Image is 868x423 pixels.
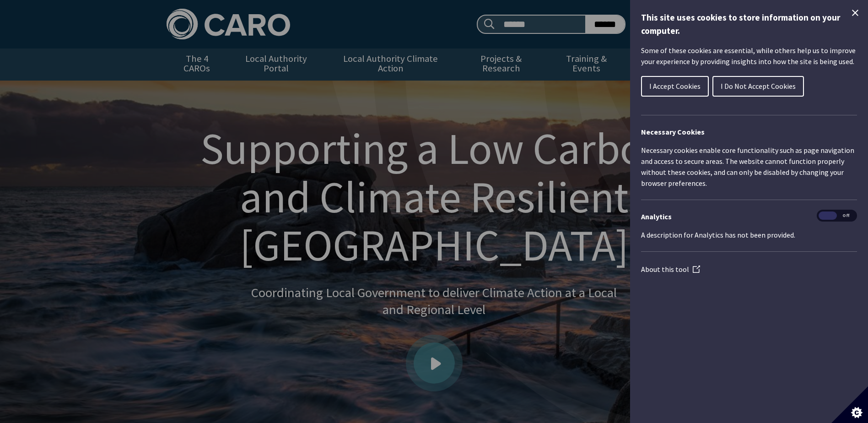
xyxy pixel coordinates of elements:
[649,81,701,91] span: I Accept Cookies
[641,11,857,38] h1: This site uses cookies to store information on your computer.
[641,211,857,222] h3: Analytics
[850,7,861,18] button: Close Cookie Control
[721,81,796,91] span: I Do Not Accept Cookies
[819,211,837,220] span: On
[641,76,709,97] button: I Accept Cookies
[712,76,804,97] button: I Do Not Accept Cookies
[641,265,700,274] a: About this tool
[641,229,857,240] p: A description for Analytics has not been provided.
[641,126,857,137] h2: Necessary Cookies
[831,386,868,423] button: Set cookie preferences
[837,211,855,220] span: Off
[641,145,857,189] p: Necessary cookies enable core functionality such as page navigation and access to secure areas. T...
[641,45,857,67] p: Some of these cookies are essential, while others help us to improve your experience by providing...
